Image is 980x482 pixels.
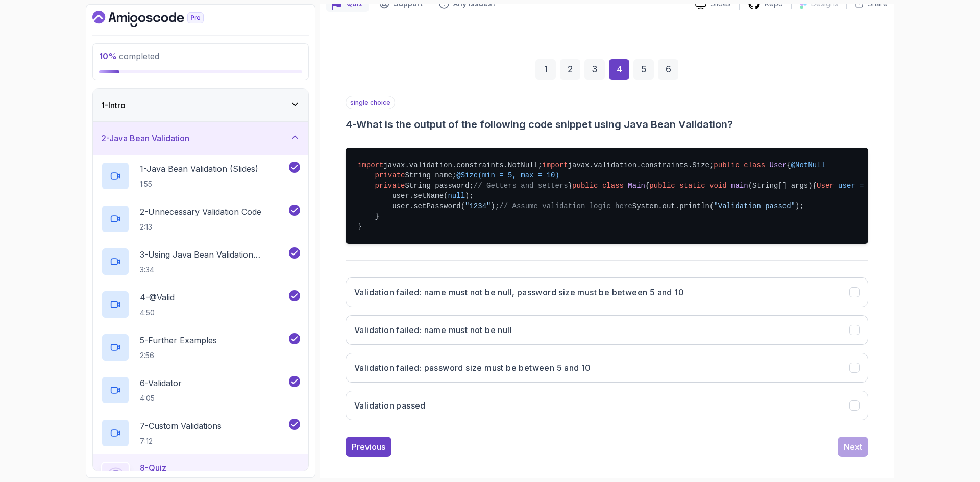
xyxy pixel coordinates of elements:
[770,161,787,169] span: User
[140,350,217,361] p: 2:56
[140,222,261,232] p: 2:13
[99,51,159,61] span: completed
[628,182,645,190] span: Main
[744,161,765,169] span: class
[354,324,512,336] h3: Validation failed: name must not be null
[354,286,684,298] h3: Validation failed: name must not be null, password size must be between 5 and 10
[140,206,261,218] p: 2 - Unnecessary Validation Code
[354,362,591,374] h3: Validation failed: password size must be between 5 and 10
[535,59,556,80] div: 1
[346,96,395,109] p: single choice
[844,441,862,453] div: Next
[140,308,175,318] p: 4:50
[101,99,126,111] h3: 1 - Intro
[101,162,300,190] button: 1-Java Bean Validation (Slides)1:55
[375,171,405,180] span: private
[868,182,881,190] span: new
[714,161,739,169] span: public
[346,353,868,383] button: Validation failed: password size must be between 5 and 10
[560,59,580,80] div: 2
[731,182,748,190] span: main
[658,59,678,80] div: 6
[474,182,568,190] span: // Getters and setters
[456,171,559,180] span: @Size(min = 5, max = 10)
[92,11,227,27] a: Dashboard
[140,248,287,261] p: 3 - Using Java Bean Validation Annotations
[499,202,632,210] span: // Assume validation logic here
[791,161,825,169] span: @NotNull
[838,437,868,457] button: Next
[346,148,868,244] pre: javax.validation.constraints.NotNull; javax.validation.constraints.Size; { String name; String pa...
[101,290,300,319] button: 4-@Valid4:50
[609,59,629,80] div: 4
[584,59,605,80] div: 3
[354,399,426,412] h3: Validation passed
[101,205,300,233] button: 2-Unnecessary Validation Code2:13
[101,333,300,362] button: 5-Further Examples2:56
[101,376,300,404] button: 6-Validator4:05
[709,182,727,190] span: void
[352,441,385,453] div: Previous
[93,122,308,155] button: 2-Java Bean Validation
[838,182,855,190] span: user
[140,393,182,403] p: 4:05
[99,51,117,61] span: 10 %
[358,161,383,169] span: import
[140,265,287,275] p: 3:34
[101,247,300,276] button: 3-Using Java Bean Validation Annotations3:34
[140,436,222,446] p: 7:12
[346,391,868,420] button: Validation passed
[817,182,834,190] span: User
[542,161,568,169] span: import
[93,89,308,121] button: 1-Intro
[140,377,182,389] p: 6 - Validator
[714,202,795,210] span: "Validation passed"
[140,163,258,175] p: 1 - Java Bean Validation (Slides)
[140,334,217,346] p: 5 - Further Examples
[140,291,175,303] p: 4 - @Valid
[101,132,189,144] h3: 2 - Java Bean Validation
[140,179,258,189] p: 1:55
[140,462,166,474] p: 8 - Quiz
[346,117,868,132] h3: 4 - What is the output of the following code snippet using Java Bean Validation?
[448,192,465,200] span: null
[649,182,675,190] span: public
[346,437,391,457] button: Previous
[101,419,300,447] button: 7-Custom Validations7:12
[860,182,864,190] span: =
[140,420,222,432] p: 7 - Custom Validations
[679,182,705,190] span: static
[633,59,654,80] div: 5
[465,202,491,210] span: "1234"
[602,182,624,190] span: class
[572,182,598,190] span: public
[346,315,868,345] button: Validation failed: name must not be null
[375,182,405,190] span: private
[748,182,813,190] span: (String[] args)
[346,277,868,307] button: Validation failed: name must not be null, password size must be between 5 and 10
